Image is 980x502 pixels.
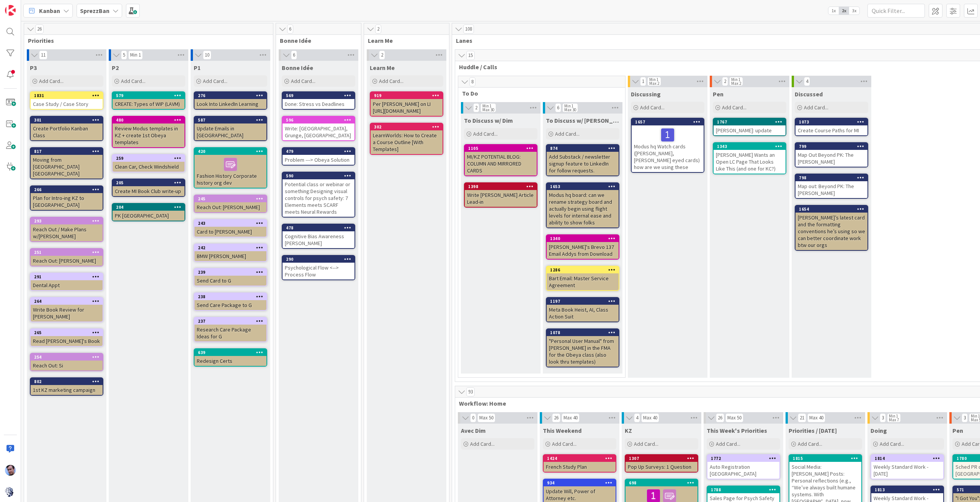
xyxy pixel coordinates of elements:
[547,235,619,242] div: 1340
[713,118,786,136] a: 1767[PERSON_NAME]: update
[198,350,266,355] div: 639
[547,190,619,227] div: Modus hq board: can we rename strategy board and actually begin using flight levels for internal ...
[194,220,266,227] div: 243
[547,183,619,227] div: 1653Modus hq board: can we rename strategy board and actually begin using flight levels for inter...
[717,119,786,125] div: 1767
[31,361,103,370] div: Reach Out: Si
[194,293,266,300] div: 238
[194,269,266,286] div: 239Send Card to G
[194,117,266,123] div: 587
[113,155,185,162] div: 259
[39,6,60,15] span: Kanban
[30,147,103,179] a: 817Moving from [GEOGRAPHIC_DATA] [GEOGRAPHIC_DATA]
[799,144,867,149] div: 799
[468,184,537,189] div: 1398
[31,378,103,395] div: 8021st KZ marketing campaign
[283,117,354,123] div: 596
[707,455,779,479] div: 1772Auto Registration [GEOGRAPHIC_DATA]
[194,244,266,261] div: 242BMW [PERSON_NAME]
[799,119,867,125] div: 1073
[34,330,103,335] div: 265
[875,456,943,461] div: 1814
[804,104,828,111] span: Add Card...
[283,148,354,155] div: 479
[626,455,697,462] div: 1307
[286,93,354,98] div: 569
[716,440,740,447] span: Add Card...
[198,294,266,299] div: 238
[717,144,786,149] div: 1343
[30,297,103,322] a: 264Write Book Review for [PERSON_NAME]
[113,92,185,99] div: 579
[547,298,619,305] div: 1197
[31,123,103,140] div: Create Portfolio Kanban Class
[283,92,354,109] div: 569Done: Stress vs Deadlines
[30,185,103,211] a: 266Plan for Intro-ing KZ to [GEOGRAPHIC_DATA]
[34,149,103,154] div: 817
[283,224,354,248] div: 478Cognitive Bias Awareness [PERSON_NAME]
[283,263,354,279] div: Psychological Flow <--> Process Flow
[39,78,64,84] span: Add Card...
[194,148,266,188] div: 420Fashion History Corporate history org dev
[31,249,103,256] div: 251
[871,462,943,479] div: Weekly Standard Work - [DATE]
[547,273,619,290] div: Bart Email: Master Service Agreement
[286,173,354,179] div: 590
[795,174,867,198] div: 798Map out: Beyond PK: The [PERSON_NAME]
[30,273,103,291] a: 291Dental Appt
[34,250,103,255] div: 251
[795,125,867,135] div: Create Course Paths for MI
[544,455,616,472] div: 1424French Study Plan
[795,206,867,250] div: 1654[PERSON_NAME]’s latest card and the formatting conventions he’s using so we can better coordi...
[795,181,867,198] div: Map out: Beyond PK: The [PERSON_NAME]
[194,349,266,356] div: 639
[112,91,185,110] a: 579CREATE: Types of WIP (LAVM)
[547,266,619,290] div: 1286Bart Email: Master Service Agreement
[194,202,266,212] div: Reach Out: [PERSON_NAME]
[116,180,185,185] div: 205
[31,305,103,322] div: Write Book Review for [PERSON_NAME]
[5,5,16,16] img: Visit kanbanzone.com
[282,224,355,249] a: 478Cognitive Bias Awareness [PERSON_NAME]
[34,218,103,224] div: 293
[465,145,537,152] div: 1105
[707,454,780,479] a: 1772Auto Registration [GEOGRAPHIC_DATA]
[116,156,185,161] div: 259
[714,125,786,135] div: [PERSON_NAME]: update
[194,227,266,237] div: Card to [PERSON_NAME]
[371,92,443,99] div: 919
[714,143,786,174] div: 1343[PERSON_NAME] Wants an Open LC Page That Looks Like This (and one for KC?)
[113,162,185,172] div: Clean Car, Check Windshield
[283,231,354,248] div: Cognitive Bias Awareness [PERSON_NAME]
[371,99,443,116] div: Per [PERSON_NAME] on LI [URL][DOMAIN_NAME]
[634,440,658,447] span: Add Card...
[283,224,354,231] div: 478
[34,299,103,304] div: 264
[547,336,619,367] div: "Personal User Manual" from [PERSON_NAME] in the FMA for the Obeya class (also look thru templates)
[550,267,619,273] div: 1286
[465,145,537,175] div: 1105MI/KZ POTENTIAL BLOG: COLUMN AND MIRRORED CARDS
[799,175,867,180] div: 798
[547,242,619,259] div: [PERSON_NAME]'s Brevo 137 Email Addys from Download
[30,377,103,396] a: 8021st KZ marketing campaign
[283,99,354,109] div: Done: Stress vs Deadlines
[795,143,867,150] div: 799
[871,454,944,479] a: 1814Weekly Standard Work - [DATE]
[31,148,103,179] div: 817Moving from [GEOGRAPHIC_DATA] [GEOGRAPHIC_DATA]
[713,142,786,174] a: 1343[PERSON_NAME] Wants an Open LC Page That Looks Like This (and one for KC?)
[626,455,697,472] div: 1307Pop Up Surveys: 1 Question
[547,145,619,152] div: 874
[626,462,697,472] div: Pop Up Surveys: 1 Question
[31,99,103,109] div: Case Study / Case Story
[283,155,354,165] div: Problem ---> Obeya Solution
[31,336,103,346] div: Read [PERSON_NAME]'s Book
[871,455,943,479] div: 1814Weekly Standard Work - [DATE]
[465,152,537,175] div: MI/KZ POTENTIAL BLOG: COLUMN AND MIRRORED CARDS
[198,149,266,154] div: 420
[113,117,185,147] div: 480Review Modus templates in KZ + create 1st Obeya templates
[547,183,619,190] div: 1653
[632,119,704,125] div: 1657
[626,479,697,486] div: 698
[282,255,355,280] a: 290Psychological Flow <--> Process Flow
[714,119,786,135] div: 1767[PERSON_NAME]: update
